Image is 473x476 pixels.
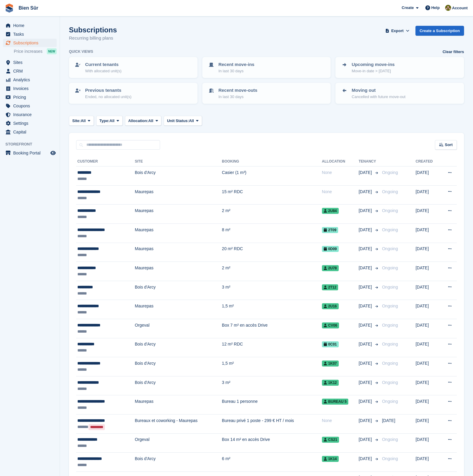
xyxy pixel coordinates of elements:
[96,116,123,126] button: Type: All
[322,157,359,166] th: Allocation
[336,58,463,77] a: Upcoming move-ins Move-in date > [DATE]
[135,185,222,205] td: Maurepas
[222,166,322,186] td: Casier (1 m³)
[322,456,339,462] span: 1K14
[415,157,439,166] th: Created
[3,67,57,75] a: menu
[5,4,14,13] img: stora-icon-8386f47178a22dfd0bd8f6a31ec36ba5ce8667c1dd55bd0f319d3a0aa187defe.svg
[69,116,94,126] button: Site: All
[203,58,330,77] a: Recent move-ins In last 30 days
[415,26,464,36] a: Create a Subscription
[358,189,373,195] span: [DATE]
[358,157,379,166] th: Tenancy
[322,341,339,347] span: 0C01
[322,227,338,233] span: 2T09
[322,208,339,214] span: 2U84
[222,281,322,300] td: 3 m²
[100,118,110,124] span: Type:
[358,169,373,176] span: [DATE]
[13,119,49,127] span: Settings
[415,433,439,453] td: [DATE]
[76,157,135,166] th: Customer
[382,437,398,442] span: Ongoing
[382,418,395,423] span: [DATE]
[148,118,153,124] span: All
[382,246,398,251] span: Ongoing
[415,357,439,376] td: [DATE]
[219,87,257,94] p: Recent move-outs
[135,262,222,281] td: Maurepas
[415,453,439,472] td: [DATE]
[167,118,189,124] span: Unit Status:
[322,189,359,195] div: None
[442,49,464,55] a: Clear filters
[415,300,439,319] td: [DATE]
[219,61,254,68] p: Recent move-ins
[13,110,49,119] span: Insurance
[3,149,57,157] a: menu
[222,319,322,338] td: Box 7 m² en accès Drive
[358,208,373,214] span: [DATE]
[415,262,439,281] td: [DATE]
[222,453,322,472] td: 6 m²
[382,304,398,308] span: Ongoing
[358,246,373,252] span: [DATE]
[322,380,339,386] span: 1K12
[135,338,222,357] td: Bois d'Arcy
[415,376,439,395] td: [DATE]
[322,284,338,290] span: 2T12
[415,223,439,243] td: [DATE]
[14,48,57,55] a: Price increases NEW
[13,58,49,67] span: Sites
[382,342,398,346] span: Ongoing
[222,357,322,376] td: 1,5 m²
[415,395,439,415] td: [DATE]
[222,395,322,415] td: Bureau 1 personne
[358,303,373,309] span: [DATE]
[391,28,403,34] span: Export
[135,281,222,300] td: Bois d'Arcy
[358,398,373,405] span: [DATE]
[402,5,414,11] span: Create
[358,418,373,424] span: [DATE]
[81,118,86,124] span: All
[358,227,373,233] span: [DATE]
[322,265,339,271] span: 2U78
[415,185,439,205] td: [DATE]
[3,119,57,127] a: menu
[135,300,222,319] td: Maurepas
[13,149,49,157] span: Booking Portal
[135,376,222,395] td: Bois d'Arcy
[322,169,359,176] div: None
[5,141,60,147] span: Storefront
[431,5,440,11] span: Help
[219,68,254,74] p: In last 30 days
[222,185,322,205] td: 15 m² RDC
[322,361,339,367] span: 1K07
[382,456,398,461] span: Ongoing
[415,205,439,224] td: [DATE]
[452,5,468,11] span: Account
[352,94,405,100] p: Cancelled with future move-out
[382,399,398,404] span: Ongoing
[135,243,222,262] td: Maurepas
[415,281,439,300] td: [DATE]
[382,323,398,328] span: Ongoing
[135,157,222,166] th: Site
[352,68,394,74] p: Move-in date > [DATE]
[222,376,322,395] td: 3 m²
[3,128,57,136] a: menu
[72,118,81,124] span: Site:
[358,456,373,462] span: [DATE]
[13,67,49,75] span: CRM
[322,246,339,252] span: 0D09
[69,26,117,34] h1: Subscriptions
[135,395,222,415] td: Maurepas
[3,84,57,93] a: menu
[222,262,322,281] td: 2 m²
[382,208,398,213] span: Ongoing
[85,87,132,94] p: Previous tenants
[336,83,463,103] a: Moving out Cancelled with future move-out
[3,58,57,67] a: menu
[135,433,222,453] td: Orgeval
